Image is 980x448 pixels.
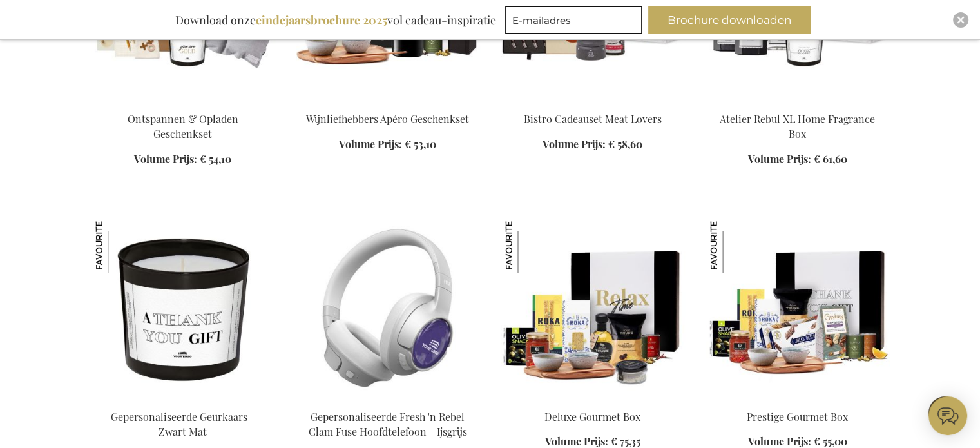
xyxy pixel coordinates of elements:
div: Download onze vol cadeau-inspiratie [169,6,502,34]
img: Prestige Gourmet Box [706,218,890,398]
img: ARCA-20055 [501,218,685,398]
a: ARCA-20055 Deluxe Gourmet Box [501,393,685,405]
a: Personalised Scented Candle - Black Matt Gepersonaliseerde Geurkaars - Zwart Mat [91,393,275,405]
span: € 55,00 [814,434,847,448]
a: Wine Lovers Apéro Gift Set [296,96,480,108]
span: Volume Prijs: [545,434,608,448]
img: Close [957,16,965,24]
a: Deluxe Gourmet Box [544,410,640,424]
a: Bistro Cadeauset Meat Lovers [501,96,685,108]
input: E-mailadres [505,6,642,34]
span: Volume Prijs: [134,152,197,166]
button: Brochure downloaden [648,6,811,34]
span: € 54,10 [200,152,231,166]
span: Volume Prijs: [748,434,811,448]
span: Volume Prijs: [748,152,811,166]
img: Personalised Scented Candle - Black Matt [91,218,275,398]
a: Ontspannen & Opladen Geschenkset [128,112,238,141]
div: Close [953,12,968,28]
form: marketing offers and promotions [505,6,646,37]
img: Personalised Fresh 'n Rebel Clam Fuse Headphone - Ice Grey [296,218,480,398]
img: Deluxe Gourmet Box [501,218,556,273]
img: Prestige Gourmet Box [706,218,761,273]
span: € 58,60 [608,137,642,151]
a: Volume Prijs: € 58,60 [543,137,642,152]
b: eindejaarsbrochure 2025 [256,12,387,28]
a: Volume Prijs: € 61,60 [748,152,847,167]
a: Relax & Recharge Gift Set [91,96,275,108]
a: Gepersonaliseerde Geurkaars - Zwart Mat [111,410,255,438]
span: Volume Prijs: [543,137,606,151]
a: Bistro Cadeauset Meat Lovers [524,112,662,126]
img: Gepersonaliseerde Geurkaars - Zwart Mat [91,218,146,273]
a: Atelier Rebul XL Home Fragrance Box [720,112,875,141]
a: Personalised Fresh 'n Rebel Clam Fuse Headphone - Ice Grey [296,393,480,405]
a: Atelier Rebul XL Home Fragrance Box Atelier Rebul XL Home Fragrance Box [706,96,890,108]
a: Volume Prijs: € 54,10 [134,152,231,167]
span: € 75,35 [611,434,640,448]
iframe: belco-activator-frame [928,396,967,435]
a: Prestige Gourmet Box Prestige Gourmet Box [706,393,890,405]
span: € 61,60 [814,152,847,166]
a: Gepersonaliseerde Fresh 'n Rebel Clam Fuse Hoofdtelefoon - Ijsgrijs [309,410,467,438]
a: Prestige Gourmet Box [747,410,848,424]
